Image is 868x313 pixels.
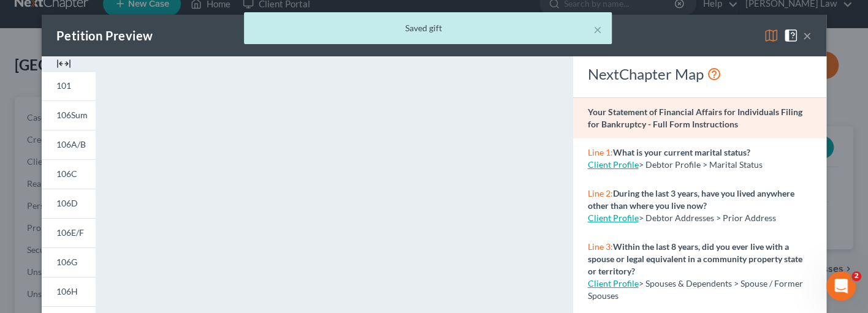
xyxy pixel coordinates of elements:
a: 106Sum [42,100,96,130]
span: 106G [56,257,77,267]
a: 106C [42,159,96,189]
span: 106A/B [56,139,86,149]
div: Saved gift [254,22,602,34]
a: 106A/B [42,130,96,159]
span: 106Sum [56,110,88,120]
strong: Within the last 8 years, did you ever live with a spouse or legal equivalent in a community prope... [588,241,802,276]
a: 106E/F [42,218,96,247]
span: 106E/F [56,227,84,238]
div: NextChapter Map [588,64,812,84]
a: 106G [42,247,96,277]
iframe: Intercom live chat [826,271,856,301]
span: > Debtor Addresses > Prior Address [639,213,776,223]
a: 101 [42,71,96,100]
img: expand-e0f6d898513216a626fdd78e52531dac95497ffd26381d4c15ee2fc46db09dca.svg [56,56,71,71]
span: 106H [56,286,78,296]
strong: Your Statement of Financial Affairs for Individuals Filing for Bankruptcy - Full Form Instructions [588,107,802,129]
span: Line 3: [588,241,613,252]
span: 2 [851,271,861,281]
button: × [593,22,602,37]
strong: What is your current marital status? [613,147,750,157]
span: 106C [56,168,77,179]
span: > Spouses & Dependents > Spouse / Former Spouses [588,278,803,301]
a: 106H [42,277,96,306]
a: Client Profile [588,159,639,170]
span: > Debtor Profile > Marital Status [639,159,763,170]
span: 106D [56,198,78,208]
a: Client Profile [588,278,639,288]
a: 106D [42,189,96,218]
span: 101 [56,80,71,91]
span: Line 2: [588,188,613,198]
span: Line 1: [588,147,613,157]
a: Client Profile [588,213,639,223]
strong: During the last 3 years, have you lived anywhere other than where you live now? [588,188,794,211]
